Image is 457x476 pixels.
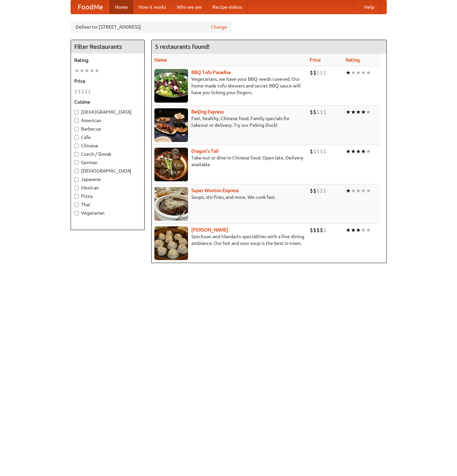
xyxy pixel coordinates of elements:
[154,194,305,200] p: Soups, stir-fries, and more. We cook fast.
[172,0,207,14] a: Who we are
[361,69,366,76] li: ★
[320,108,323,116] li: $
[74,194,79,198] input: Pizza
[323,108,327,116] li: $
[316,187,320,194] li: $
[84,88,88,95] li: $
[191,188,239,193] a: Super Wonton Express
[313,108,316,116] li: $
[74,184,141,191] label: Mexican
[346,187,351,194] li: ★
[323,226,327,234] li: $
[74,193,141,199] label: Pizza
[74,169,79,173] input: [DEMOGRAPHIC_DATA]
[310,108,313,116] li: $
[361,187,366,194] li: ★
[84,67,89,74] li: ★
[154,115,305,129] p: Fast, healthy, Chinese food. Family specials for takeout or delivery. Try our Peking Duck!
[74,117,141,124] label: American
[154,57,167,63] a: Name
[323,148,327,155] li: $
[313,148,316,155] li: $
[74,88,78,95] li: $
[366,108,371,116] li: ★
[351,148,356,155] li: ★
[313,226,316,234] li: $
[71,40,144,53] h4: Filter Restaurants
[154,76,305,96] p: Vegetarians, we have your BBQ needs covered. Our home-made tofu skewers and secret BBQ sauce will...
[310,148,313,155] li: $
[366,69,371,76] li: ★
[191,227,228,232] a: [PERSON_NAME]
[346,148,351,155] li: ★
[316,226,320,234] li: $
[310,57,321,63] a: Price
[74,118,79,123] input: American
[154,226,188,260] img: shandong.jpg
[356,69,361,76] li: ★
[356,148,361,155] li: ★
[351,187,356,194] li: ★
[88,88,91,95] li: $
[74,144,79,148] input: Chinese
[359,0,380,14] a: Help
[361,108,366,116] li: ★
[316,108,320,116] li: $
[366,226,371,234] li: ★
[155,43,210,50] ng-pluralize: 5 restaurants found!
[74,176,141,183] label: Japanese
[211,24,227,30] a: Change
[71,0,110,14] a: FoodMe
[154,148,188,181] img: dragon.jpg
[74,135,79,140] input: Cafe
[74,151,141,157] label: Czech / Slovak
[316,69,320,76] li: $
[320,148,323,155] li: $
[71,21,232,33] div: Deliver to: [STREET_ADDRESS]
[81,88,84,95] li: $
[74,57,141,64] h5: Rating
[74,99,141,105] h5: Cuisine
[320,187,323,194] li: $
[133,0,172,14] a: How it works
[191,148,219,154] a: Dragon's Tail
[351,108,356,116] li: ★
[346,69,351,76] li: ★
[74,159,141,166] label: German
[323,187,327,194] li: $
[310,69,313,76] li: $
[74,210,141,216] label: Vegetarian
[346,226,351,234] li: ★
[351,226,356,234] li: ★
[74,125,141,132] label: Barbecue
[94,67,100,74] li: ★
[313,69,316,76] li: $
[74,78,141,84] h5: Price
[361,148,366,155] li: ★
[320,226,323,234] li: $
[74,152,79,156] input: Czech / Slovak
[74,134,141,141] label: Cafe
[74,168,141,174] label: [DEMOGRAPHIC_DATA]
[154,233,305,247] p: Szechuan and Mandarin specialities with a fine dining ambiance. Our hot and sour soup is the best...
[79,67,84,74] li: ★
[89,67,94,74] li: ★
[191,109,224,114] a: Beijing Express
[74,201,141,208] label: Thai
[74,186,79,190] input: Mexican
[310,187,313,194] li: $
[110,0,133,14] a: Home
[356,226,361,234] li: ★
[154,69,188,103] img: tofuparadise.jpg
[366,148,371,155] li: ★
[191,70,231,75] a: BBQ Tofu Paradise
[74,160,79,165] input: German
[310,226,313,234] li: $
[320,69,323,76] li: $
[356,108,361,116] li: ★
[78,88,81,95] li: $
